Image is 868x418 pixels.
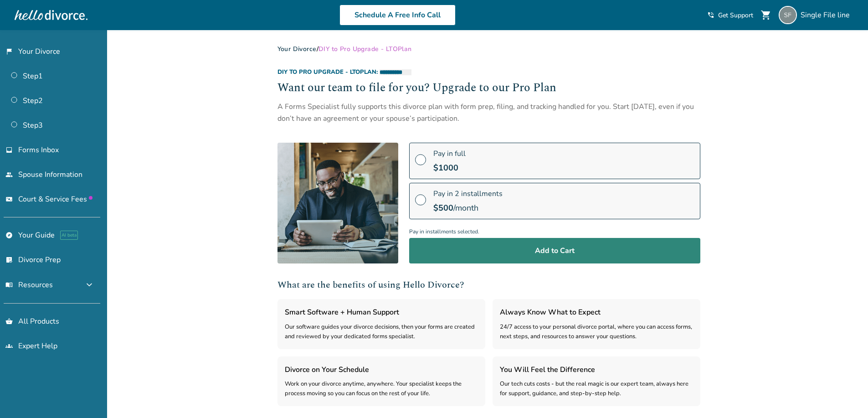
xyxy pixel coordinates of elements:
[409,226,700,238] span: Pay in installments selected.
[285,322,478,342] div: Our software guides your divorce decisions, then your forms are created and reviewed by your dedi...
[760,10,771,21] span: shopping_cart
[500,379,693,399] div: Our tech cuts costs - but the real magic is our expert team, always here for support, guidance, a...
[707,11,714,19] span: phone_in_talk
[5,171,13,178] span: people
[277,101,700,125] div: A Forms Specialist fully supports this divorce plan with form prep, filing, and tracking handled ...
[500,364,693,376] h3: You Will Feel the Difference
[409,238,700,263] button: Add to Cart
[5,232,13,239] span: explore
[18,145,59,155] span: Forms Inbox
[707,11,753,20] a: phone_in_talkGet Support
[84,279,95,290] span: expand_more
[5,318,13,325] span: shopping_basket
[318,45,412,53] span: DIY to Pro Upgrade - LTO Plan
[5,146,13,154] span: inbox
[779,6,797,24] img: singlefileline@hellodivorce.com
[277,80,700,97] h2: Want our team to file for you? Upgrade to our Pro Plan
[277,278,700,292] h2: What are the benefits of using Hello Divorce?
[5,196,13,203] span: universal_currency_alt
[500,306,693,318] h3: Always Know What to Expect
[277,45,700,53] div: /
[718,11,753,20] span: Get Support
[433,202,453,213] span: $ 500
[285,379,478,399] div: Work on your divorce anytime, anywhere. Your specialist keeps the process moving so you can focus...
[277,68,378,76] span: DIY to Pro Upgrade - LTO Plan:
[285,364,478,376] h3: Divorce on Your Schedule
[433,202,503,213] div: /month
[339,5,456,26] a: Schedule A Free Info Call
[277,143,398,263] img: [object Object]
[5,342,13,350] span: groups
[822,374,868,418] iframe: Chat Widget
[500,322,693,342] div: 24/7 access to your personal divorce portal, where you can access forms, next steps, and resource...
[18,194,92,204] span: Court & Service Fees
[801,10,853,20] span: Single File line
[5,280,53,290] span: Resources
[60,231,78,240] span: AI beta
[277,45,317,53] a: Your Divorce
[5,256,13,263] span: list_alt_check
[285,306,478,318] h3: Smart Software + Human Support
[433,162,458,173] span: $ 1000
[5,48,13,55] span: flag_2
[433,149,466,159] span: Pay in full
[5,281,13,289] span: menu_book
[433,189,503,199] span: Pay in 2 installments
